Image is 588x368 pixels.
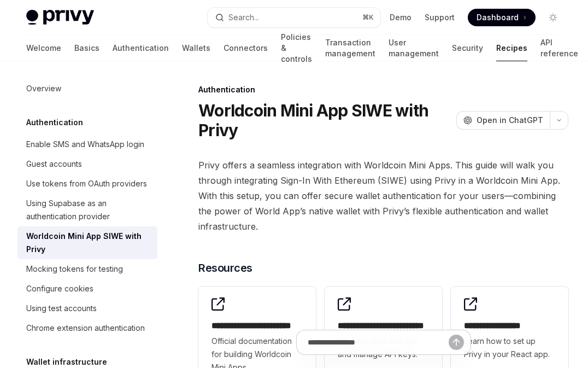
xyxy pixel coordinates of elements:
a: Using Supabase as an authentication provider [17,194,157,226]
a: Chrome extension authentication [17,318,157,338]
a: Demo [390,12,411,23]
input: Ask a question... [308,330,449,354]
a: Dashboard [468,9,536,26]
a: Transaction management [325,35,375,61]
span: Privy offers a seamless integration with Worldcoin Mini Apps. This guide will walk you through in... [198,157,568,234]
div: Overview [26,82,61,95]
span: Resources [198,260,252,276]
a: Security [452,35,483,61]
a: Enable SMS and WhatsApp login [17,135,157,154]
span: Open in ChatGPT [477,115,543,126]
a: Guest accounts [17,154,157,174]
a: API reference [540,35,578,61]
button: Send message [449,335,464,350]
div: Chrome extension authentication [26,322,145,335]
span: Dashboard [477,12,519,23]
a: Configure cookies [17,279,157,299]
div: Worldcoin Mini App SIWE with Privy [26,230,151,256]
div: Mocking tokens for testing [26,262,123,276]
div: Configure cookies [26,282,93,295]
button: Open in ChatGPT [456,111,550,130]
a: Using test accounts [17,299,157,318]
a: Recipes [496,35,527,61]
a: Support [425,12,455,23]
a: User management [389,35,439,61]
a: Overview [17,79,157,98]
div: Use tokens from OAuth providers [26,177,147,190]
div: Guest accounts [26,157,82,171]
a: Wallets [182,35,210,61]
h5: Authentication [26,116,83,129]
div: Authentication [198,84,568,95]
div: Using test accounts [26,302,97,315]
a: Policies & controls [281,35,312,61]
button: Open search [208,8,380,27]
div: Search... [228,11,259,24]
a: Worldcoin Mini App SIWE with Privy [17,226,157,259]
a: Mocking tokens for testing [17,259,157,279]
a: Welcome [26,35,61,61]
h1: Worldcoin Mini App SIWE with Privy [198,101,452,140]
div: Enable SMS and WhatsApp login [26,138,144,151]
a: Connectors [224,35,268,61]
a: Basics [74,35,99,61]
button: Toggle dark mode [544,9,562,26]
a: Authentication [113,35,169,61]
span: ⌘ K [362,13,374,22]
div: Using Supabase as an authentication provider [26,197,151,223]
img: light logo [26,10,94,25]
a: Use tokens from OAuth providers [17,174,157,194]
